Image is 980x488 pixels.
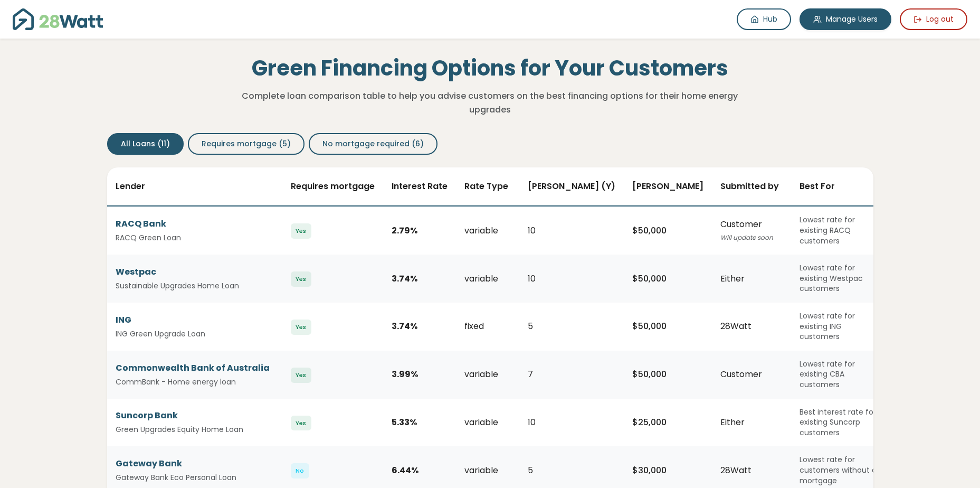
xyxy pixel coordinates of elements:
span: All Loans (11) [121,138,170,149]
a: Manage Users [800,8,891,30]
span: Yes [291,368,311,383]
div: variable [464,224,511,237]
div: 6.44 % [392,464,448,477]
div: Westpac [116,266,270,278]
div: $ 30,000 [632,464,703,477]
small: RACQ Green Loan [116,232,270,243]
small: CommBank - Home energy loan [116,377,270,388]
div: Lowest rate for existing Westpac customers [800,263,878,294]
div: Gateway Bank [116,457,270,470]
div: Best interest rate for existing Suncorp customers [800,407,878,438]
div: $ 50,000 [632,368,703,381]
div: ING [116,314,270,326]
span: [PERSON_NAME] (Y) [528,180,615,192]
div: 5 [528,464,615,477]
div: 10 [528,224,615,237]
small: ING Green Upgrade Loan [116,329,270,340]
div: 3.74 % [392,273,448,285]
small: Gateway Bank Eco Personal Loan [116,472,270,483]
span: Yes [291,416,311,431]
small: Sustainable Upgrades Home Loan [116,280,270,292]
span: Lender [116,180,145,192]
div: Lowest rate for existing RACQ customers [800,215,878,246]
div: Customer [720,368,783,381]
span: Best For [800,180,835,192]
span: Yes [291,223,311,239]
span: Interest Rate [392,180,448,192]
div: 3.99 % [392,368,448,381]
span: Rate Type [464,180,508,192]
div: variable [464,273,511,285]
div: RACQ Bank [116,218,270,230]
small: Green Upgrades Equity Home Loan [116,424,270,435]
button: No mortgage required (6) [309,133,437,155]
div: 7 [528,368,615,381]
span: Yes [291,271,311,287]
div: 5.33 % [392,416,448,429]
h1: Green Financing Options for Your Customers [237,55,743,81]
div: Either [720,273,783,285]
span: [PERSON_NAME] [632,180,703,192]
div: $ 50,000 [632,224,703,237]
div: Suncorp Bank [116,409,270,422]
span: No mortgage required (6) [322,138,424,149]
span: Submitted by [720,180,779,192]
div: 2.79 % [392,224,448,237]
div: Lowest rate for existing ING customers [800,311,878,342]
div: fixed [464,320,511,333]
div: Customer [720,218,783,243]
div: $ 25,000 [632,416,703,429]
div: variable [464,464,511,477]
div: $ 50,000 [632,320,703,333]
div: 3.74 % [392,320,448,333]
span: Requires mortgage (5) [202,138,291,149]
div: Either [720,416,783,429]
img: 28Watt [13,8,103,30]
button: All Loans (11) [107,133,184,155]
div: Commonwealth Bank of Australia [116,362,270,374]
div: 10 [528,273,615,285]
div: 5 [528,320,615,333]
div: Lowest rate for customers without a mortgage [800,455,878,486]
button: Requires mortgage (5) [188,133,305,155]
span: Will update soon [720,233,773,242]
span: Yes [291,320,311,335]
a: Hub [737,8,791,30]
div: 28Watt [720,320,783,333]
div: variable [464,368,511,381]
div: Lowest rate for existing CBA customers [800,359,878,390]
p: Complete loan comparison table to help you advise customers on the best financing options for the... [237,89,743,116]
div: variable [464,416,511,429]
span: No [291,463,309,478]
div: $ 50,000 [632,273,703,285]
div: 28Watt [720,464,783,477]
div: 10 [528,416,615,429]
span: Requires mortgage [291,180,375,192]
button: Log out [900,8,967,30]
